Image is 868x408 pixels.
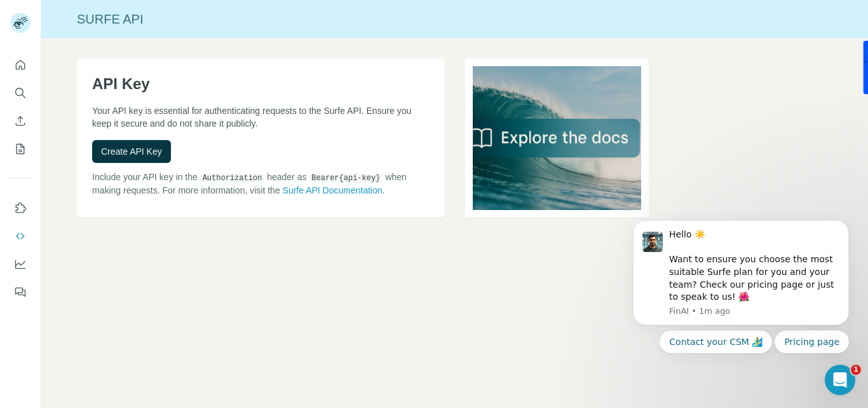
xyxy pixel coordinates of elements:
[10,281,31,304] button: Feedback
[10,225,31,248] button: Use Surfe API
[92,74,430,94] h1: API Key
[92,140,171,163] button: Create API Key
[10,109,31,132] button: Enrich CSV
[10,53,31,76] button: Quick start
[92,104,430,130] p: Your API key is essential for authenticating requests to the Surfe API. Ensure you keep it secure...
[10,197,31,220] button: Use Surfe on LinkedIn
[10,137,31,160] button: My lists
[101,145,162,158] span: Create API Key
[825,365,855,395] iframe: Intercom live chat
[614,178,868,374] iframe: Intercom notifications message
[10,81,31,104] button: Search
[10,253,31,276] button: Dashboard
[283,185,383,195] a: Surfe API Documentation
[851,365,861,375] span: 1
[92,171,430,197] p: Include your API key in the header as when making requests. For more information, visit the .
[41,10,868,28] div: Surfe API
[200,174,265,183] code: Authorization
[309,174,383,183] code: Bearer {api-key}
